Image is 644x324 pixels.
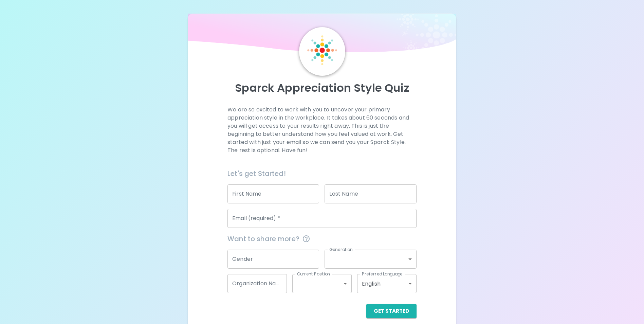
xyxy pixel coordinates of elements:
svg: This information is completely confidential and only used for aggregated appreciation studies at ... [302,235,310,243]
div: English [357,274,417,293]
img: wave [188,14,456,56]
label: Current Position [297,271,330,277]
p: Sparck Appreciation Style Quiz [196,81,448,95]
h6: Let's get Started! [227,168,417,179]
label: Preferred Language [362,271,403,277]
img: Sparck Logo [307,35,337,65]
label: Generation [329,247,353,252]
span: Want to share more? [227,233,417,244]
p: We are so excited to work with you to uncover your primary appreciation style in the workplace. I... [227,106,417,155]
button: Get Started [366,304,417,318]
